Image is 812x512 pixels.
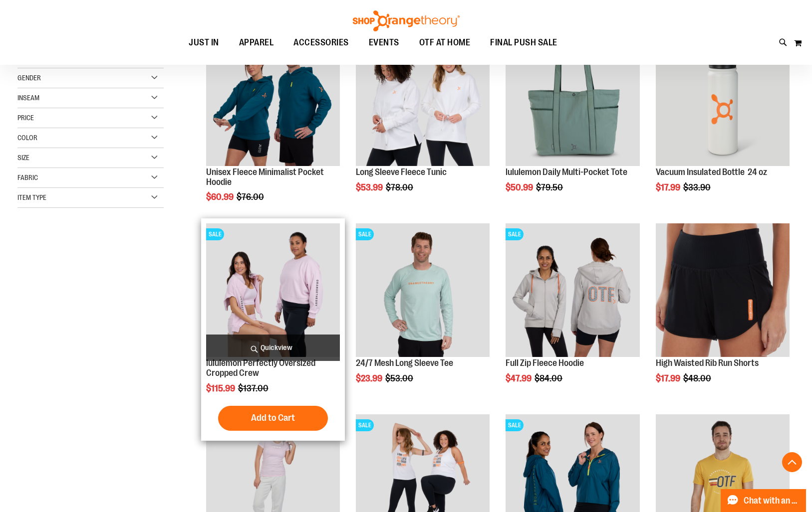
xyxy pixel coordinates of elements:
span: $50.99 [506,182,535,192]
span: Size [17,154,29,162]
a: Main Image of 1457095SALE [356,223,490,358]
span: Inseam [17,94,39,102]
div: product [201,27,345,227]
span: JUST IN [189,31,219,54]
span: Fabric [17,173,38,181]
span: $76.00 [237,192,266,202]
div: product [351,218,495,409]
img: lululemon Perfectly Oversized Cropped Crew [206,223,340,357]
div: product [201,218,345,441]
span: Price [17,114,34,122]
img: lululemon Daily Multi-Pocket Tote [506,32,639,166]
div: product [351,27,495,217]
span: $17.99 [656,373,682,383]
span: $60.99 [206,192,235,202]
a: Main Image of 1457091SALE [506,223,639,358]
span: EVENTS [369,31,399,54]
a: Unisex Fleece Minimalist Pocket Hoodie [206,32,340,167]
span: $48.00 [683,373,713,383]
span: SALE [506,228,524,240]
span: SALE [206,228,224,240]
span: $33.90 [683,182,712,192]
a: Full Zip Fleece Hoodie [506,358,584,368]
span: SALE [356,419,374,431]
span: SALE [506,419,524,431]
img: Shop Orangetheory [351,10,461,31]
span: Add to Cart [251,412,295,423]
span: $23.99 [356,373,384,383]
span: Item Type [17,193,46,201]
span: FINAL PUSH SALE [490,31,557,54]
div: product [651,218,795,409]
a: High Waisted Rib Run Shorts [656,223,790,358]
a: High Waisted Rib Run Shorts [656,358,759,368]
button: Add to Cart [218,406,328,431]
a: lululemon Daily Multi-Pocket ToteSALE [506,32,639,167]
span: Chat with an Expert [744,496,800,506]
img: Vacuum Insulated Bottle 24 oz [656,32,790,166]
a: Unisex Fleece Minimalist Pocket Hoodie [206,167,324,187]
span: $53.00 [385,373,415,383]
div: product [501,27,644,217]
span: Color [17,134,37,142]
a: Vacuum Insulated Bottle 24 ozSALE [656,32,790,167]
div: product [501,218,644,409]
span: $53.99 [356,182,384,192]
span: ACCESSORIES [293,31,349,54]
a: lululemon Daily Multi-Pocket Tote [506,167,627,177]
span: $84.00 [535,373,564,383]
span: $137.00 [238,383,270,393]
span: $78.00 [386,182,415,192]
img: Main Image of 1457095 [356,223,490,357]
a: Product image for Fleece Long SleeveSALE [356,32,490,167]
img: High Waisted Rib Run Shorts [656,223,790,357]
button: Chat with an Expert [721,489,807,512]
span: $17.99 [656,182,682,192]
a: Long Sleeve Fleece Tunic [356,167,447,177]
img: Unisex Fleece Minimalist Pocket Hoodie [206,32,340,166]
button: Back To Top [782,452,802,472]
img: Main Image of 1457091 [506,223,639,357]
a: 24/7 Mesh Long Sleeve Tee [356,358,453,368]
span: APPAREL [239,31,274,54]
img: Product image for Fleece Long Sleeve [356,32,490,166]
span: Gender [17,74,41,82]
span: $47.99 [506,373,533,383]
a: Quickview [206,335,340,361]
span: $79.50 [536,182,564,192]
a: Vacuum Insulated Bottle 24 oz [656,167,767,177]
span: SALE [356,228,374,240]
span: OTF AT HOME [419,31,471,54]
div: product [651,27,795,217]
span: $115.99 [206,383,237,393]
a: lululemon Perfectly Oversized Cropped CrewSALE [206,223,340,358]
a: lululemon Perfectly Oversized Cropped Crew [206,358,315,378]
